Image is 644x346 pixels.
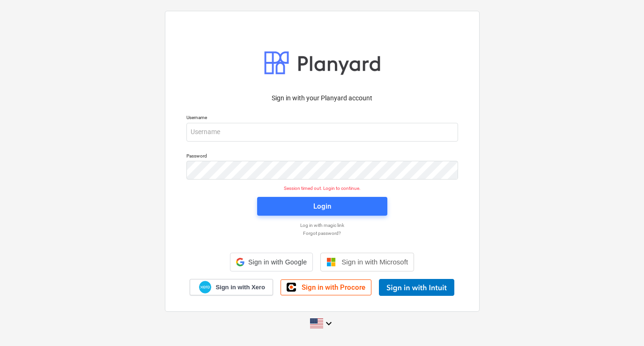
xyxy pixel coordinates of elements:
[281,279,371,295] a: Sign in with Procore
[257,197,387,216] button: Login
[215,283,265,292] span: Sign in with Xero
[186,153,458,161] p: Password
[186,114,458,122] p: Username
[182,230,463,236] a: Forgot password?
[186,123,458,142] input: Username
[341,258,408,266] span: Sign in with Microsoft
[248,258,307,266] span: Sign in with Google
[182,222,463,228] a: Log in with magic link
[199,281,211,293] img: Xero logo
[190,279,273,295] a: Sign in with Xero
[181,185,464,191] p: Session timed out. Login to continue.
[313,200,331,212] div: Login
[323,318,334,329] i: keyboard_arrow_down
[186,93,458,103] p: Sign in with your Planyard account
[230,253,313,271] div: Sign in with Google
[302,283,365,292] span: Sign in with Procore
[326,257,336,267] img: Microsoft logo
